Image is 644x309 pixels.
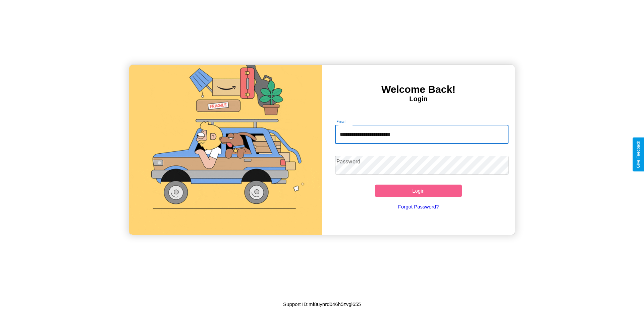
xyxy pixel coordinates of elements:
[332,197,505,216] a: Forgot Password?
[322,84,515,95] h3: Welcome Back!
[283,300,361,309] p: Support ID: mf8uynrd046h5zvgl655
[322,95,515,103] h4: Login
[129,65,322,235] img: gif
[636,141,641,168] div: Give Feedback
[336,119,347,124] label: Email
[375,185,462,197] button: Login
